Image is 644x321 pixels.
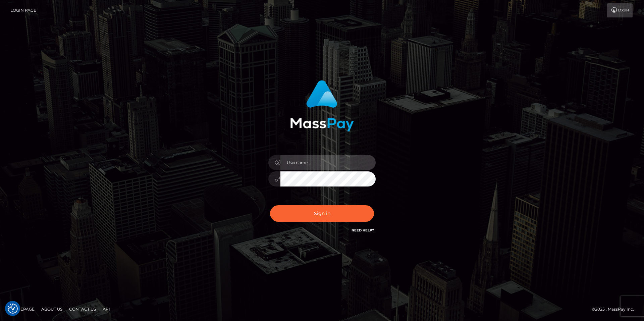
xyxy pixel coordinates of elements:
[8,304,18,314] img: Revisit consent button
[8,304,18,314] button: Consent Preferences
[270,205,374,222] button: Sign in
[280,155,376,170] input: Username...
[592,306,639,313] div: © 2025 , MassPay Inc.
[607,3,633,17] a: Login
[10,3,36,17] a: Login Page
[66,304,99,314] a: Contact Us
[39,304,65,314] a: About Us
[7,304,37,314] a: Homepage
[290,80,354,131] img: MassPay Login
[352,228,374,232] a: Need Help?
[100,304,113,314] a: API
